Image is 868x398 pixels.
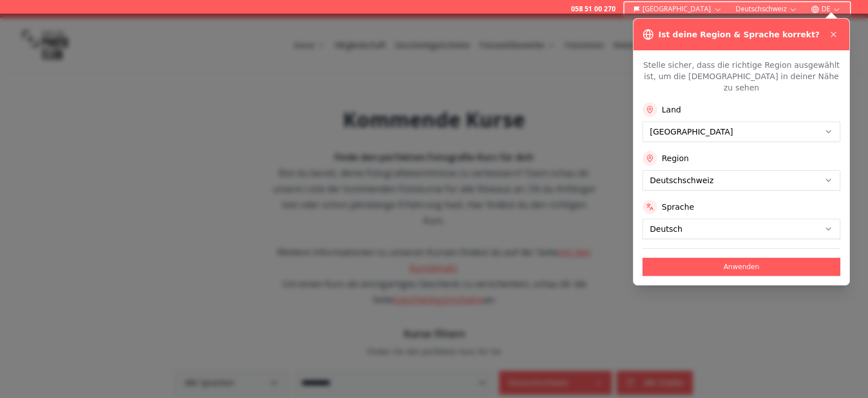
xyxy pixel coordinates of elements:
button: [GEOGRAPHIC_DATA] [629,2,727,16]
h3: Ist deine Region & Sprache korrekt? [658,29,819,40]
a: 058 51 00 270 [571,5,615,14]
p: Stelle sicher, dass die richtige Region ausgewählt ist, um die [DEMOGRAPHIC_DATA] in deiner Nähe ... [643,59,840,93]
button: Anwenden [643,258,840,276]
button: Deutschschweiz [731,2,802,16]
button: DE [806,2,845,16]
label: Region [662,153,689,164]
label: Sprache [662,201,694,213]
label: Land [662,104,681,115]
